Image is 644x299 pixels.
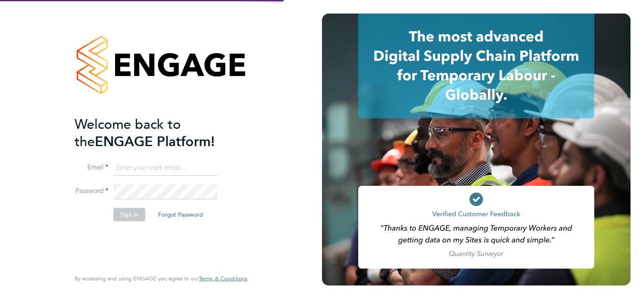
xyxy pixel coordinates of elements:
[199,275,247,282] a: Terms & Conditions
[151,208,210,221] button: Forgot Password
[75,163,108,172] label: Email
[113,208,145,221] button: Sign In
[75,275,247,282] span: By accessing and using ENGAGE you agree to our
[75,187,108,196] label: Password
[113,160,217,176] input: Enter your work email...
[75,116,181,150] span: Welcome back to the
[75,116,239,150] h2: ENGAGE Platform!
